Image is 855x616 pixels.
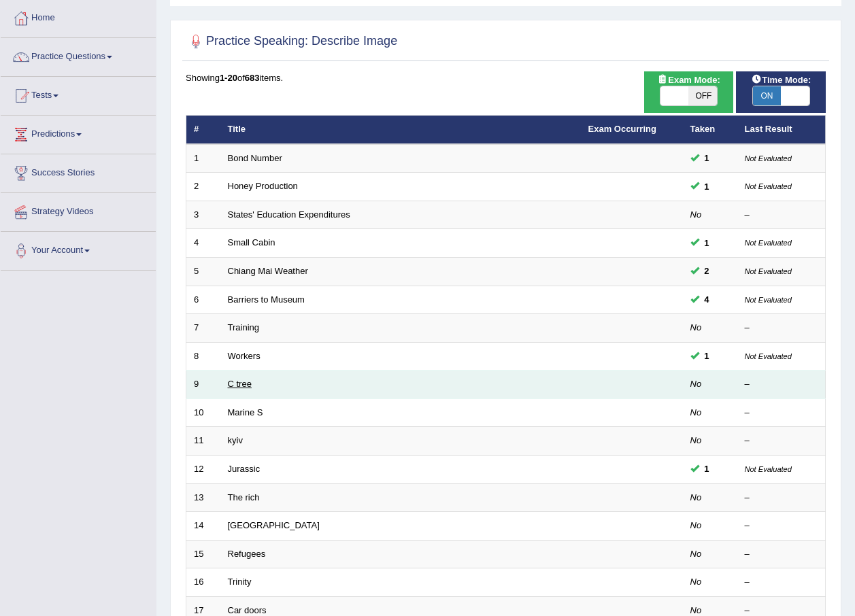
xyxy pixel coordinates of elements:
a: Car doors [228,605,267,615]
a: [GEOGRAPHIC_DATA] [228,520,320,530]
small: Not Evaluated [745,154,792,162]
em: No [690,520,702,530]
span: Exam Mode: [652,73,725,87]
td: 14 [186,512,220,541]
a: Tests [1,77,156,111]
th: Title [220,116,581,144]
td: 2 [186,173,220,201]
b: 683 [245,73,260,83]
a: Jurassic [228,464,261,474]
td: 5 [186,258,220,286]
span: You can still take this question [699,462,715,476]
em: No [690,492,702,502]
td: 4 [186,229,220,258]
a: Workers [228,351,261,361]
h2: Practice Speaking: Describe Image [186,31,397,52]
b: 1-20 [220,73,237,83]
div: – [745,434,818,447]
em: No [690,407,702,417]
td: 12 [186,455,220,483]
td: 7 [186,314,220,343]
a: Marine S [228,407,263,417]
span: You can still take this question [699,151,715,165]
a: Trinity [228,577,252,587]
a: Practice Questions [1,38,156,72]
div: – [745,378,818,391]
div: Show exams occurring in exams [644,71,734,113]
div: – [745,322,818,335]
small: Not Evaluated [745,239,792,247]
a: Strategy Videos [1,193,156,227]
div: – [745,407,818,420]
td: 6 [186,286,220,314]
th: # [186,116,220,144]
td: 8 [186,342,220,371]
span: You can still take this question [699,264,715,278]
td: 10 [186,398,220,427]
em: No [690,435,702,445]
div: – [745,209,818,222]
em: No [690,549,702,559]
td: 15 [186,540,220,568]
em: No [690,209,702,220]
span: You can still take this question [699,292,715,307]
a: Predictions [1,116,156,150]
a: Chiang Mai Weather [228,266,308,276]
a: C tree [228,379,252,389]
div: – [745,519,818,532]
td: 11 [186,427,220,456]
a: Small Cabin [228,237,275,247]
span: Time Mode: [745,73,816,87]
th: Last Result [737,116,826,144]
small: Not Evaluated [745,352,792,360]
div: Showing of items. [186,71,826,84]
em: No [690,605,702,615]
div: – [745,492,818,504]
th: Taken [683,116,737,144]
span: You can still take this question [699,236,715,250]
em: No [690,322,702,332]
td: 9 [186,371,220,399]
td: 13 [186,483,220,512]
a: Success Stories [1,154,156,188]
a: The rich [228,492,260,502]
small: Not Evaluated [745,296,792,304]
span: You can still take this question [699,179,715,194]
div: – [745,576,818,589]
a: Refugees [228,549,266,559]
a: States' Education Expenditures [228,209,350,220]
em: No [690,577,702,587]
a: Barriers to Museum [228,294,305,305]
span: OFF [688,86,717,105]
a: Exam Occurring [588,124,656,134]
a: kyiv [228,435,243,445]
small: Not Evaluated [745,182,792,190]
span: You can still take this question [699,349,715,363]
td: 1 [186,144,220,173]
a: Your Account [1,232,156,266]
a: Training [228,322,259,332]
td: 3 [186,201,220,229]
td: 16 [186,568,220,597]
a: Honey Production [228,181,298,191]
small: Not Evaluated [745,267,792,275]
a: Bond Number [228,153,282,163]
div: – [745,548,818,561]
span: ON [753,86,782,105]
em: No [690,379,702,389]
small: Not Evaluated [745,465,792,473]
